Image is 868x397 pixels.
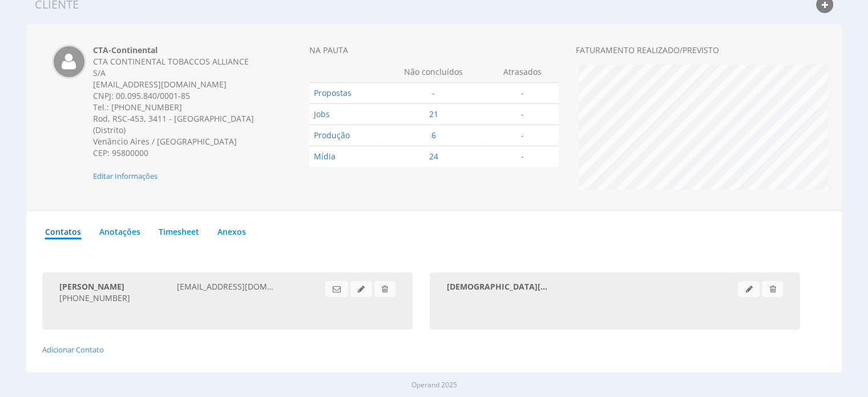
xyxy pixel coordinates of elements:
div: Leila Wunsch [59,281,160,292]
span: Excluir [762,281,783,297]
div: leilacristina@cta.com.br [177,281,277,292]
a: Timesheet [158,220,200,238]
a: 21 [429,109,438,119]
span: Editar Informações [93,171,158,181]
td: - [486,104,559,125]
a: Anotações [99,220,141,238]
a: Contatos [45,220,82,239]
span: Excluir [374,281,395,297]
strong: CTA-Continental [93,45,158,55]
th: Não concluídos [381,62,486,82]
a: Enviar E-mail [325,283,348,294]
td: - [486,125,559,146]
div: [PHONE_NUMBER] [59,292,160,304]
td: - [486,146,559,167]
th: Atrasados [486,62,559,82]
td: - [486,83,559,104]
div: [EMAIL_ADDRESS][DOMAIN_NAME] [93,79,263,90]
span: Clique para editar informações cadastrais do contato [738,281,760,297]
div: Tel.: [PHONE_NUMBER] [93,102,263,113]
div: Cristiano Drescher [447,281,547,292]
a: Anexos [217,220,247,238]
a: Mídia [314,151,336,162]
a: Jobs [314,109,330,119]
div: CTA CONTINENTAL TOBACCOS ALLIANCE S/A [93,56,263,79]
div: NA PAUTA [309,45,559,56]
a: Produção [314,130,350,141]
a: 24 [429,151,438,162]
a: Adicionar Contato [42,344,104,355]
div: Venâncio Aires / [GEOGRAPHIC_DATA] CEP: 95800000 [93,136,263,159]
div: CNPJ: 00.095.840/0001-85 [93,90,263,102]
div: FATURAMENTO REALIZADO/PREVISTO [576,45,825,56]
span: Clique para editar informações cadastrais do contato [350,281,372,297]
a: 6 [431,130,436,141]
a: Propostas [314,87,352,98]
div: Operand 2025 [31,380,837,390]
div: Rod, RSC-453, 3411 - [GEOGRAPHIC_DATA] (Distrito) [93,113,263,136]
td: - [381,83,486,104]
